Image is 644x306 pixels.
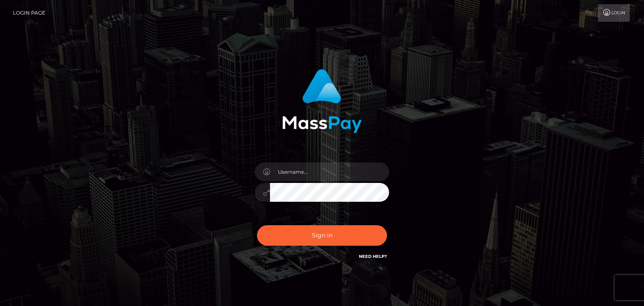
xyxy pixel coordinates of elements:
a: Login Page [13,4,45,22]
a: Login [598,4,630,22]
input: Username... [270,162,389,181]
a: Need Help? [359,254,387,259]
img: MassPay Login [282,69,362,133]
button: Sign in [257,225,387,246]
